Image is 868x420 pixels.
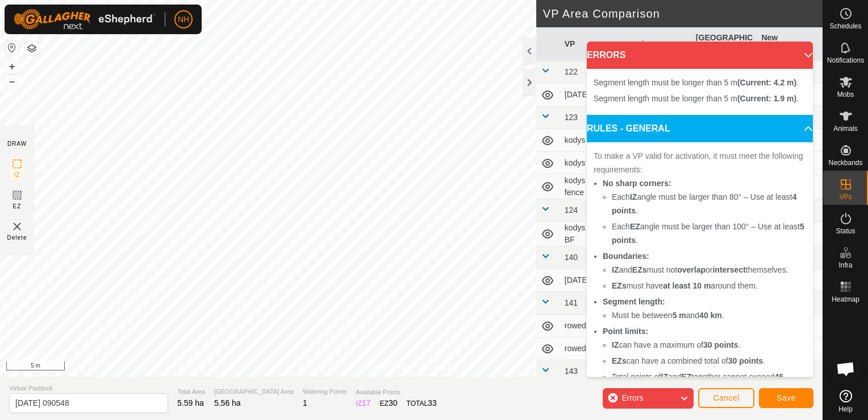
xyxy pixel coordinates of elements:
[560,337,626,360] td: rowed up 3
[587,122,670,135] span: RULES - GENERAL
[366,362,409,372] a: Privacy Policy
[673,311,686,320] b: 5 m
[838,406,853,413] span: Help
[177,398,204,407] span: 5.59 ha
[838,262,852,269] span: Infra
[13,202,22,211] span: EZ
[661,372,667,381] b: IZ
[829,23,861,30] span: Schedules
[214,387,294,397] span: [GEOGRAPHIC_DATA] Area
[5,75,19,88] button: –
[737,78,796,87] b: (Current: 4.2 m)
[728,356,763,365] b: 30 points
[612,265,619,274] b: IZ
[625,27,691,61] th: Mob
[7,139,27,148] div: DRAW
[699,311,722,320] b: 40 km
[621,393,643,402] span: Errors
[560,27,626,61] th: VP
[612,308,806,322] li: Must be between and .
[630,192,637,201] b: IZ
[612,222,804,245] b: 5 points
[560,222,626,246] td: kodys corner 3 BF
[10,220,24,233] img: VP
[594,94,799,103] span: Segment length must be longer than 5 m .
[303,387,347,397] span: Watering Points
[362,398,371,407] span: 17
[612,192,797,215] b: 4 points
[612,263,806,277] li: and must not or themselves.
[560,129,626,152] td: kodys corner 2
[603,179,671,188] b: No sharp corners:
[630,222,640,231] b: EZ
[712,265,745,274] b: intersect
[587,42,813,69] p-accordion-header: ERRORS
[612,338,806,352] li: can have a maximum of .
[612,279,806,293] li: must have around them.
[836,228,855,234] span: Status
[612,340,619,349] b: IZ
[560,269,626,292] td: [DATE]
[177,387,205,397] span: Total Area
[7,233,27,242] span: Delete
[303,398,307,407] span: 1
[737,94,796,103] b: (Current: 1.9 m)
[587,48,625,62] span: ERRORS
[565,367,578,376] span: 143
[691,27,757,61] th: [GEOGRAPHIC_DATA] Area
[713,393,740,402] span: Cancel
[833,125,858,132] span: Animals
[380,397,398,409] div: EZ
[828,159,862,166] span: Neckbands
[5,41,19,55] button: Reset Map
[560,315,626,337] td: rowed up 2
[178,14,189,26] span: NH
[565,67,578,76] span: 122
[612,356,627,365] b: EZs
[681,372,691,381] b: EZ
[14,9,156,30] img: Gallagher Logo
[560,175,626,199] td: kodys crnr back fence
[612,190,806,217] li: Each angle must be larger than 80° – Use at least .
[612,354,806,368] li: can have a combined total of .
[594,78,799,87] span: Segment length must be longer than 5 m .
[759,388,813,408] button: Save
[632,265,647,274] b: EZs
[603,252,649,261] b: Boundaries:
[829,352,863,386] a: Open chat
[837,91,854,98] span: Mobs
[543,7,823,20] h2: VP Area Comparison
[663,281,711,290] b: at least 10 m
[777,393,796,402] span: Save
[428,398,437,407] span: 33
[703,340,738,349] b: 30 points
[774,372,783,381] b: 46
[356,388,436,397] span: Available Points
[587,115,813,142] p-accordion-header: RULES - GENERAL
[389,398,398,407] span: 30
[594,151,803,174] span: To make a VP valid for activation, it must meet the following requirements:
[565,298,578,307] span: 141
[612,370,806,384] li: Total points of and together cannot exceed .
[827,57,864,64] span: Notifications
[560,84,626,106] td: [DATE] 081523
[612,281,627,290] b: EZs
[5,60,19,73] button: +
[587,142,813,393] p-accordion-content: RULES - GENERAL
[14,171,20,179] span: IZ
[565,113,578,122] span: 123
[565,205,578,215] span: 124
[407,397,437,409] div: TOTAL
[677,265,706,274] b: overlap
[603,327,648,336] b: Point limits:
[25,42,39,55] button: Map Layers
[757,27,823,61] th: New Allocation
[565,253,578,262] span: 140
[698,388,754,408] button: Cancel
[832,296,859,303] span: Heatmap
[560,152,626,175] td: kodys corner 3
[839,193,852,200] span: VPs
[214,398,241,407] span: 5.56 ha
[356,397,370,409] div: IZ
[823,385,868,417] a: Help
